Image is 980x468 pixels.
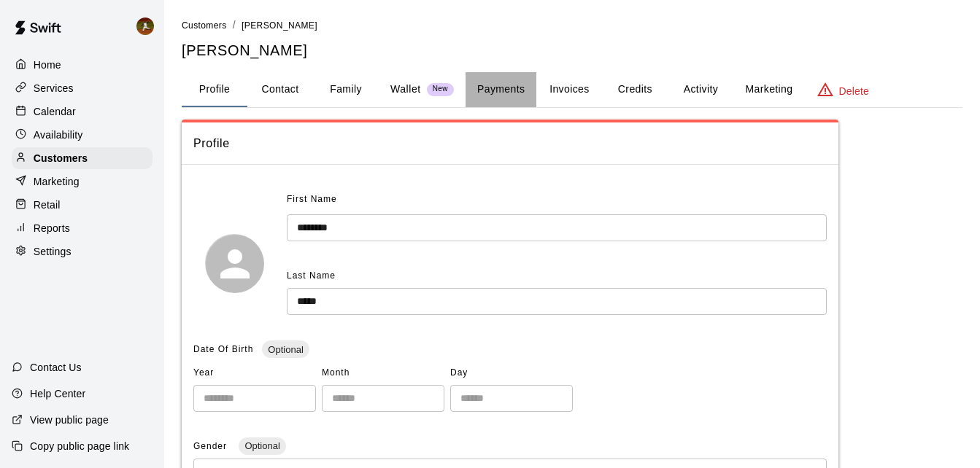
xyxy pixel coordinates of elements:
[733,72,804,107] button: Marketing
[390,82,421,97] p: Wallet
[134,12,164,41] div: Cody Hansen
[322,362,444,385] span: Month
[12,54,153,76] a: Home
[182,17,962,34] nav: breadcrumb
[247,72,313,107] button: Contact
[668,72,733,107] button: Activity
[12,194,153,216] a: Retail
[30,360,82,375] p: Contact Us
[34,81,74,95] p: Services
[34,174,80,189] p: Marketing
[193,134,827,153] span: Profile
[193,362,316,385] span: Year
[12,77,153,99] a: Services
[12,171,153,192] a: Marketing
[182,72,247,107] button: Profile
[12,241,153,262] a: Settings
[466,72,536,107] button: Payments
[34,128,83,142] p: Availability
[262,344,309,355] span: Optional
[287,188,337,211] span: First Name
[30,413,109,427] p: View public page
[34,58,61,72] p: Home
[242,20,317,31] span: [PERSON_NAME]
[12,101,153,122] a: Calendar
[182,19,227,31] a: Customers
[450,362,573,385] span: Day
[30,439,129,453] p: Copy public page link
[34,244,72,259] p: Settings
[34,198,61,212] p: Retail
[182,20,227,31] span: Customers
[12,124,153,146] a: Availability
[536,72,602,107] button: Invoices
[34,151,88,165] p: Customers
[12,147,153,169] a: Customers
[34,104,76,119] p: Calendar
[182,41,962,61] h5: [PERSON_NAME]
[30,386,85,401] p: Help Center
[313,72,379,107] button: Family
[239,440,285,451] span: Optional
[182,72,962,107] div: basic tabs example
[193,344,253,354] span: Date Of Birth
[287,270,336,281] span: Last Name
[839,84,869,98] p: Delete
[193,441,230,451] span: Gender
[136,17,154,35] img: Cody Hansen
[602,72,668,107] button: Credits
[427,85,454,94] span: New
[34,221,70,235] p: Reports
[12,217,153,239] a: Reports
[233,17,236,33] li: /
